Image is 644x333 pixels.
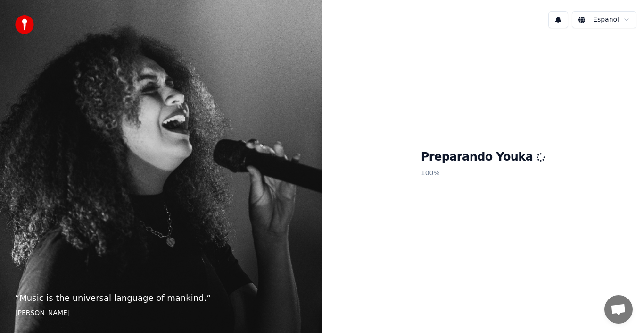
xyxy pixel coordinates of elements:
[15,308,307,318] footer: [PERSON_NAME]
[604,295,633,324] div: Chat abierto
[15,15,34,34] img: youka
[15,291,307,305] p: “ Music is the universal language of mankind. ”
[421,150,545,165] h1: Preparando Youka
[421,165,545,182] p: 100 %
